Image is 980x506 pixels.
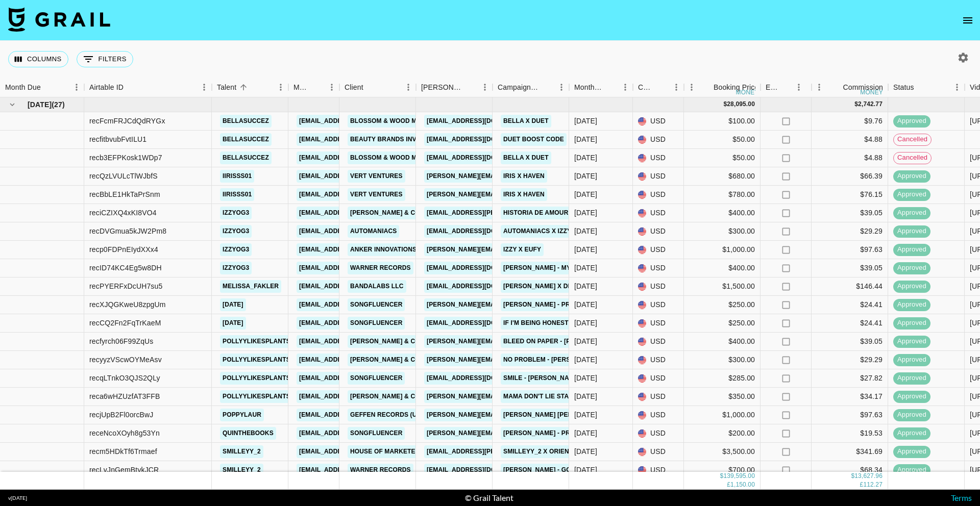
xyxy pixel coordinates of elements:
[812,259,888,277] div: $39.05
[574,428,597,438] div: May '25
[348,390,436,403] a: [PERSON_NAME] & Co LLC
[424,115,538,128] a: [EMAIL_ADDRESS][DOMAIN_NAME]
[730,480,755,489] div: 1,150.00
[297,335,411,348] a: [EMAIL_ADDRESS][DOMAIN_NAME]
[89,226,166,236] div: recDVGmua5kJW2Pm8
[812,80,827,95] button: Menu
[424,188,591,201] a: [PERSON_NAME][EMAIL_ADDRESS][DOMAIN_NAME]
[574,299,597,310] div: May '25
[501,427,627,440] a: [PERSON_NAME] - Pride & Prejudice
[569,78,633,97] div: Month Due
[894,153,931,163] span: cancelled
[348,372,405,385] a: Songfluencer
[761,78,812,97] div: Expenses: Remove Commission?
[5,97,19,112] button: hide children
[220,390,293,403] a: pollyylikesplants
[812,167,888,186] div: $66.39
[89,299,166,310] div: recXJQGKweU8zpgUm
[220,207,252,219] a: izzyog3
[424,262,538,274] a: [EMAIL_ADDRESS][DOMAIN_NAME]
[894,135,931,144] span: cancelled
[348,170,405,183] a: Vert Ventures
[297,133,411,146] a: [EMAIL_ADDRESS][DOMAIN_NAME]
[727,100,755,109] div: 28,095.00
[89,446,157,457] div: recm5HDkTf6Trmaef
[124,80,138,94] button: Sort
[401,80,416,95] button: Menu
[854,472,883,480] div: 13,627.96
[574,189,597,199] div: May '25
[424,280,538,293] a: [EMAIL_ADDRESS][DOMAIN_NAME]
[812,112,888,131] div: $9.76
[220,464,263,476] a: smilleyy_2
[8,51,68,67] button: Select columns
[89,373,160,383] div: recqLTnkO3QJS2QLy
[633,112,684,131] div: USD
[860,480,864,489] div: £
[574,208,597,218] div: May '25
[89,410,153,420] div: recjUpB2Fl0orcBwJ
[574,281,597,291] div: May '25
[89,391,160,401] div: reca6wHZUzfAT3FFB
[736,89,759,95] div: money
[348,298,405,311] a: Songfluencer
[684,296,761,314] div: $250.00
[574,78,603,97] div: Month Due
[951,493,972,502] a: Terms
[684,277,761,296] div: $1,500.00
[424,464,538,476] a: [EMAIL_ADDRESS][DOMAIN_NAME]
[348,151,502,164] a: Blossom & Wood Media Hong Kong Limited
[684,149,761,167] div: $50.00
[501,298,627,311] a: [PERSON_NAME] - Pride & Prejudice
[812,186,888,204] div: $76.15
[669,80,684,95] button: Menu
[684,112,761,131] div: $100.00
[501,445,614,458] a: smilleyy_2 x Oriental Trading
[858,100,883,109] div: 2,742.77
[501,207,603,219] a: Historia de Amour - Franno
[89,208,157,218] div: reciCZIXQ4xKI8VO4
[348,464,413,476] a: Warner Records
[220,188,254,201] a: iirisss01
[812,406,888,424] div: $97.63
[501,335,619,348] a: Bleed On Paper - [PERSON_NAME]
[297,298,411,311] a: [EMAIL_ADDRESS][DOMAIN_NAME]
[424,372,538,385] a: [EMAIL_ADDRESS][DOMAIN_NAME]
[501,170,547,183] a: Iris x Haven
[297,225,411,238] a: [EMAIL_ADDRESS][DOMAIN_NAME]
[791,80,806,95] button: Menu
[812,131,888,149] div: $4.88
[812,204,888,222] div: $39.05
[633,369,684,388] div: USD
[633,461,684,479] div: USD
[348,207,436,219] a: [PERSON_NAME] & Co LLC
[220,409,264,421] a: poppylaur
[220,335,293,348] a: pollyylikesplants
[633,277,684,296] div: USD
[727,480,730,489] div: £
[220,427,276,440] a: quinthebooks
[297,170,411,183] a: [EMAIL_ADDRESS][DOMAIN_NAME]
[217,78,236,97] div: Talent
[501,243,544,256] a: Izzy x eufy
[633,351,684,369] div: USD
[197,80,212,95] button: Menu
[212,78,288,97] div: Talent
[89,171,158,181] div: recQzLVULcTlWJbfS
[297,317,411,330] a: [EMAIL_ADDRESS][DOMAIN_NAME]
[339,78,416,97] div: Client
[766,78,780,97] div: Expenses: Remove Commission?
[501,280,593,293] a: [PERSON_NAME] x Dreame
[684,443,761,461] div: $3,500.00
[501,353,606,366] a: No Problem - [PERSON_NAME]
[893,245,930,255] span: approved
[574,391,597,401] div: May '25
[574,336,597,346] div: May '25
[893,392,930,401] span: approved
[297,464,411,476] a: [EMAIL_ADDRESS][DOMAIN_NAME]
[69,80,84,95] button: Menu
[220,115,272,128] a: bellasuccez
[574,171,597,181] div: May '25
[893,226,930,236] span: approved
[297,115,411,128] a: [EMAIL_ADDRESS][DOMAIN_NAME]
